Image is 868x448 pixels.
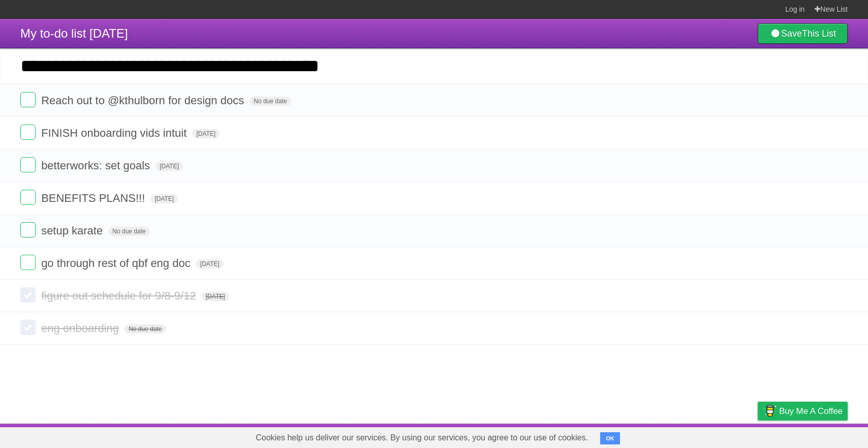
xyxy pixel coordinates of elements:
img: Buy me a coffee [763,402,777,420]
label: Done [20,190,36,205]
label: Done [20,157,36,172]
span: eng onboarding [41,322,121,335]
label: Done [20,287,36,303]
span: figure out schedule for 9/8-9/12 [41,289,199,302]
span: [DATE] [150,194,178,203]
label: Done [20,255,36,270]
a: Buy me a coffee [758,402,848,421]
span: No due date [125,324,166,334]
span: FINISH onboarding vids intuit [41,127,189,139]
button: OK [600,432,620,444]
span: betterworks: set goals [41,159,152,172]
span: Reach out to @kthulborn for design docs [41,94,246,107]
label: Done [20,125,36,140]
span: BENEFITS PLANS!!! [41,192,147,204]
span: No due date [250,97,291,106]
b: This List [802,28,836,39]
a: SaveThis List [758,23,848,44]
a: Terms [710,426,732,445]
a: Suggest a feature [784,426,848,445]
label: Done [20,320,36,335]
span: Buy me a coffee [779,402,843,420]
a: About [623,426,644,445]
a: Developers [656,426,697,445]
span: No due date [108,227,149,236]
label: Done [20,92,36,107]
span: [DATE] [192,129,220,138]
span: My to-do list [DATE] [20,26,128,40]
span: [DATE] [156,162,183,171]
span: [DATE] [196,259,224,268]
label: Done [20,222,36,237]
span: Cookies help us deliver our services. By using our services, you agree to our use of cookies. [245,428,598,448]
span: setup karate [41,224,105,237]
a: Privacy [745,426,771,445]
span: go through rest of qbf eng doc [41,257,193,270]
span: [DATE] [202,292,229,301]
